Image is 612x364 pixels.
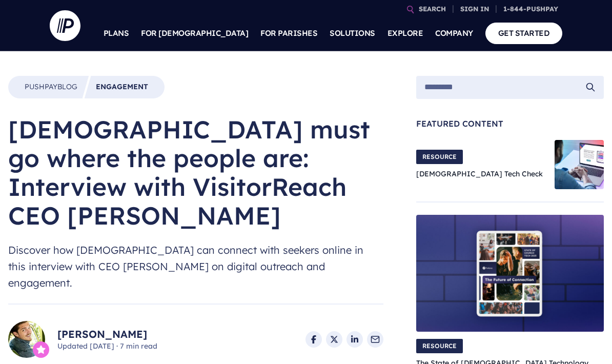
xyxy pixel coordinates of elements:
a: FOR [DEMOGRAPHIC_DATA] [141,15,248,51]
a: FOR PARISHES [260,15,317,51]
a: Share via Email [367,331,383,348]
a: Engagement [96,82,148,92]
span: Updated [DATE] 7 min read [57,341,157,352]
a: [PERSON_NAME] [57,327,157,341]
img: Malcolm Freberg [8,321,45,358]
span: Pushpay [25,82,57,91]
h1: [DEMOGRAPHIC_DATA] must go where the people are: Interview with VisitorReach CEO [PERSON_NAME] [8,115,383,230]
span: RESOURCE [416,150,463,164]
a: PLANS [104,15,129,51]
span: Featured Content [416,119,604,128]
a: COMPANY [435,15,473,51]
img: Church Tech Check Blog Hero Image [555,140,604,189]
a: Share on X [326,331,342,348]
span: · [116,341,118,351]
span: Discover how [DEMOGRAPHIC_DATA] can connect with seekers online in this interview with CEO [PERSO... [8,242,383,291]
a: GET STARTED [485,23,563,44]
a: EXPLORE [387,15,423,51]
a: Share on LinkedIn [346,331,363,348]
a: [DEMOGRAPHIC_DATA] Tech Check [416,169,543,178]
a: SOLUTIONS [330,15,375,51]
span: RESOURCE [416,339,463,353]
a: Share on Facebook [305,331,322,348]
a: PushpayBlog [25,82,77,92]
